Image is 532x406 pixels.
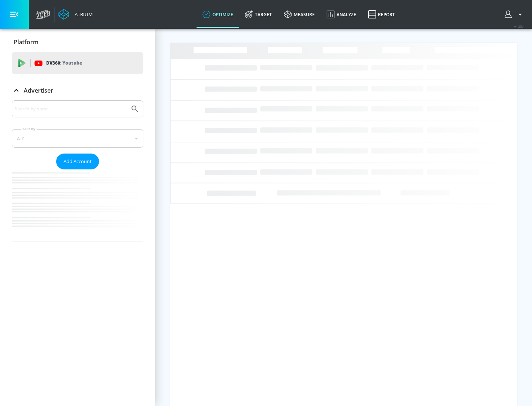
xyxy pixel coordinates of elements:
p: Advertiser [24,86,53,94]
span: v 4.25.4 [514,24,525,28]
span: Add Account [64,157,92,166]
a: optimize [197,1,239,28]
nav: list of Advertiser [12,169,143,241]
div: DV360: Youtube [12,52,143,74]
a: measure [278,1,321,28]
a: Analyze [321,1,362,28]
a: Report [362,1,401,28]
div: Advertiser [12,80,143,101]
div: Platform [12,32,143,52]
div: A-Z [12,129,143,148]
a: Atrium [58,9,93,20]
button: Add Account [56,154,99,169]
input: Search by name [15,104,127,114]
p: DV360: [46,59,82,67]
div: Advertiser [12,100,143,241]
p: Youtube [62,59,82,67]
a: Target [239,1,278,28]
p: Platform [14,38,38,46]
label: Sort By [21,127,37,131]
div: Atrium [72,11,93,18]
